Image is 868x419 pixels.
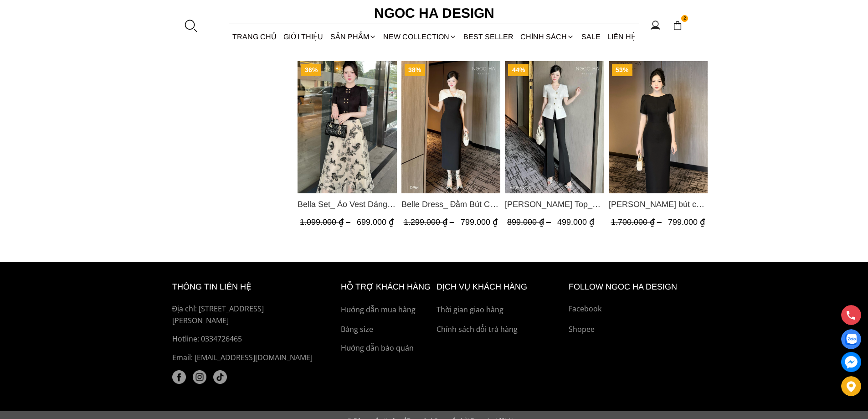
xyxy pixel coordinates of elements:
a: Link to Alice Dress_Đầm bút chì ,tay nụ hồng ,bồng đầu tay màu đen D727 [608,198,708,211]
span: 699.000 ₫ [357,217,394,227]
h6: hỗ trợ khách hàng [341,280,432,294]
img: Bella Set_ Áo Vest Dáng Lửng Cúc Đồng, Chân Váy Họa Tiết Bướm A990+CV121 [298,61,397,193]
a: Product image - Bella Set_ Áo Vest Dáng Lửng Cúc Đồng, Chân Váy Họa Tiết Bướm A990+CV121 [298,61,397,193]
a: Link to Bella Set_ Áo Vest Dáng Lửng Cúc Đồng, Chân Váy Họa Tiết Bướm A990+CV121 [298,198,397,211]
p: Địa chỉ: [STREET_ADDRESS][PERSON_NAME] [172,303,320,326]
img: Amy Top_ Áo Vạt Chéo Đính 3 Cúc Tay Cộc Màu Trắng A934 [505,61,604,193]
a: tiktok [213,370,227,384]
a: Product image - Alice Dress_Đầm bút chì ,tay nụ hồng ,bồng đầu tay màu đen D727 [608,61,708,193]
a: messenger [841,352,861,372]
img: Display image [845,334,857,345]
a: Display image [841,329,861,349]
a: NEW COLLECTION [380,25,460,49]
a: BEST SELLER [460,25,517,49]
a: Facebook [569,303,696,315]
a: facebook (1) [172,370,186,384]
span: Bella Set_ Áo Vest Dáng Lửng Cúc Đồng, Chân Váy Họa Tiết Bướm A990+CV121 [298,198,397,211]
a: Hướng dẫn bảo quản [341,342,432,354]
img: Alice Dress_Đầm bút chì ,tay nụ hồng ,bồng đầu tay màu đen D727 [608,61,708,193]
span: 899.000 ₫ [507,217,553,227]
a: Ngoc Ha Design [366,2,503,24]
a: Chính sách đổi trả hàng [437,324,564,336]
a: Product image - Amy Top_ Áo Vạt Chéo Đính 3 Cúc Tay Cộc Màu Trắng A934 [505,61,604,193]
img: img-CART-ICON-ksit0nf1 [673,21,683,31]
span: 2 [681,15,688,22]
span: 799.000 ₫ [460,217,497,227]
a: Link to Amy Top_ Áo Vạt Chéo Đính 3 Cúc Tay Cộc Màu Trắng A934 [505,198,604,211]
h6: Dịch vụ khách hàng [437,280,564,294]
a: GIỚI THIỆU [280,25,327,49]
span: 1.299.000 ₫ [403,217,456,227]
span: 1.099.000 ₫ [300,217,353,227]
span: 499.000 ₫ [557,217,594,227]
div: Chính sách [517,25,578,49]
span: 1.700.000 ₫ [611,217,663,227]
a: LIÊN HỆ [604,25,639,49]
img: instagram [193,370,206,384]
a: Thời gian giao hàng [437,304,564,316]
a: Hướng dẫn mua hàng [341,304,432,316]
p: Email: [EMAIL_ADDRESS][DOMAIN_NAME] [172,352,320,364]
span: 799.000 ₫ [668,217,704,227]
a: SALE [578,25,604,49]
div: SẢN PHẨM [327,25,380,49]
a: TRANG CHỦ [229,25,280,49]
a: Product image - Belle Dress_ Đầm Bút Chì Đen Phối Choàng Vai May Ly Màu Trắng Kèm Hoa D961 [401,61,500,193]
h6: Follow ngoc ha Design [569,280,696,294]
img: Belle Dress_ Đầm Bút Chì Đen Phối Choàng Vai May Ly Màu Trắng Kèm Hoa D961 [401,61,500,193]
span: [PERSON_NAME] bút chì ,tay nụ hồng ,bồng đầu tay màu đen D727 [608,198,708,211]
span: [PERSON_NAME] Top_ Áo Vạt Chéo Đính 3 Cúc Tay Cộc Màu Trắng A934 [505,198,604,211]
a: Bảng size [341,324,432,336]
span: Belle Dress_ Đầm Bút Chì Đen Phối Choàng Vai May Ly Màu Trắng Kèm Hoa D961 [401,198,500,211]
h6: thông tin liên hệ [172,280,320,294]
a: Link to Belle Dress_ Đầm Bút Chì Đen Phối Choàng Vai May Ly Màu Trắng Kèm Hoa D961 [401,198,500,211]
a: Hotline: 0334726465 [172,333,320,345]
a: Shopee [569,324,696,336]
